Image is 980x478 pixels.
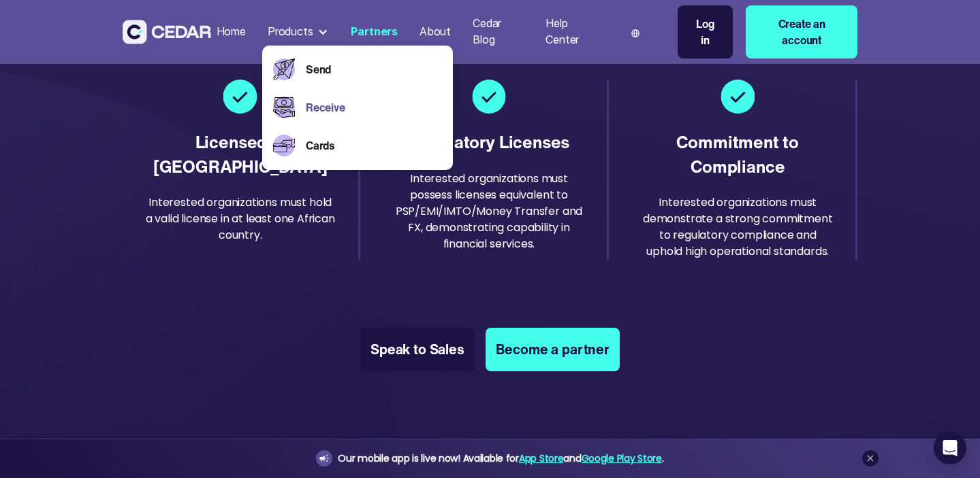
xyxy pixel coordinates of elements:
div: Our mobile app is live now! Available for and . [338,450,663,467]
a: Log in [678,5,733,58]
a: App Store [519,451,563,465]
a: Send [306,61,442,78]
a: Create an account [746,5,857,58]
div: Log in [691,16,719,48]
a: Google Play Store [582,451,662,465]
div: Help Center [546,16,601,48]
a: Receive [306,99,442,116]
img: announcement [319,453,330,464]
div: Home [217,24,246,40]
img: world icon [631,29,639,37]
div: Products [268,24,313,40]
div: Open Intercom Messenger [934,432,966,464]
a: Become a partner [486,328,620,371]
a: Help Center [540,9,607,55]
div: About [420,24,451,40]
div: Commitment to Compliance [642,130,834,178]
div: Partners [351,24,398,40]
a: About [414,17,456,47]
div: Licensed in [GEOGRAPHIC_DATA] [144,130,336,178]
div: Interested organizations must demonstrate a strong commitment to regulatory compliance and uphold... [642,194,834,260]
div: Interested organizations must hold a valid license in at least one African country. [144,194,336,243]
a: Home [211,17,251,47]
div: Cedar Blog [473,16,524,48]
div: Products [262,18,335,46]
div: Interested organizations must possess licenses equivalent to PSP/EMI/IMTO/Money Transfer and FX, ... [393,171,585,252]
a: Speak to Sales [360,328,475,371]
a: Cards [306,137,442,154]
nav: Products [262,46,453,170]
a: Cedar Blog [467,9,529,55]
div: Regulatory Licenses [409,130,570,154]
a: Partners [345,17,403,47]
